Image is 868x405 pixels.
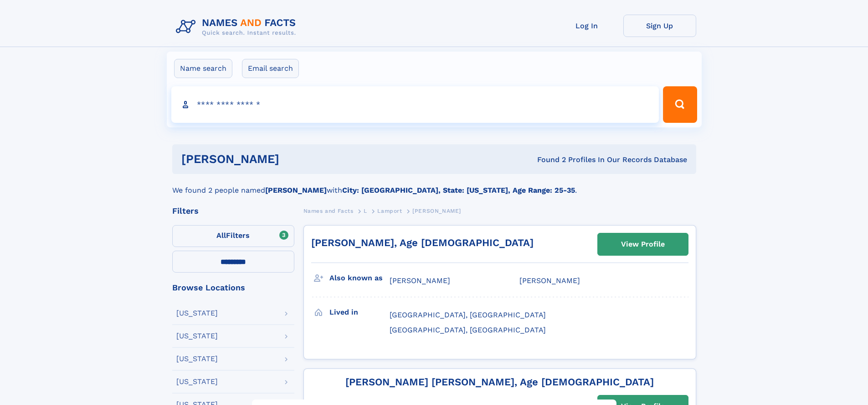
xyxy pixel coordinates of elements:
[216,231,226,240] span: All
[519,276,580,285] span: [PERSON_NAME]
[345,376,654,388] a: [PERSON_NAME] [PERSON_NAME], Age [DEMOGRAPHIC_DATA]
[550,15,623,37] a: Log In
[176,332,218,340] div: [US_STATE]
[172,174,696,196] div: We found 2 people named with .
[390,326,546,334] span: [GEOGRAPHIC_DATA], [GEOGRAPHIC_DATA]
[303,205,354,216] a: Names and Facts
[390,310,546,319] span: [GEOGRAPHIC_DATA], [GEOGRAPHIC_DATA]
[377,208,402,214] span: Lamport
[623,15,696,37] a: Sign Up
[172,15,303,39] img: Logo Names and Facts
[176,310,218,317] div: [US_STATE]
[174,59,232,78] label: Name search
[242,59,299,78] label: Email search
[598,233,688,255] a: View Profile
[412,208,461,214] span: [PERSON_NAME]
[390,276,450,285] span: [PERSON_NAME]
[172,225,294,247] label: Filters
[176,355,218,363] div: [US_STATE]
[377,205,402,216] a: Lamport
[311,237,534,248] a: [PERSON_NAME], Age [DEMOGRAPHIC_DATA]
[329,305,390,320] h3: Lived in
[176,378,218,385] div: [US_STATE]
[265,186,327,195] b: [PERSON_NAME]
[172,207,294,215] div: Filters
[663,86,697,123] button: Search Button
[181,153,408,165] h1: [PERSON_NAME]
[408,155,687,165] div: Found 2 Profiles In Our Records Database
[171,86,659,123] input: search input
[329,270,390,286] h3: Also known as
[172,284,294,292] div: Browse Locations
[364,208,367,214] span: L
[621,234,665,255] div: View Profile
[364,205,367,216] a: L
[342,186,575,195] b: City: [GEOGRAPHIC_DATA], State: [US_STATE], Age Range: 25-35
